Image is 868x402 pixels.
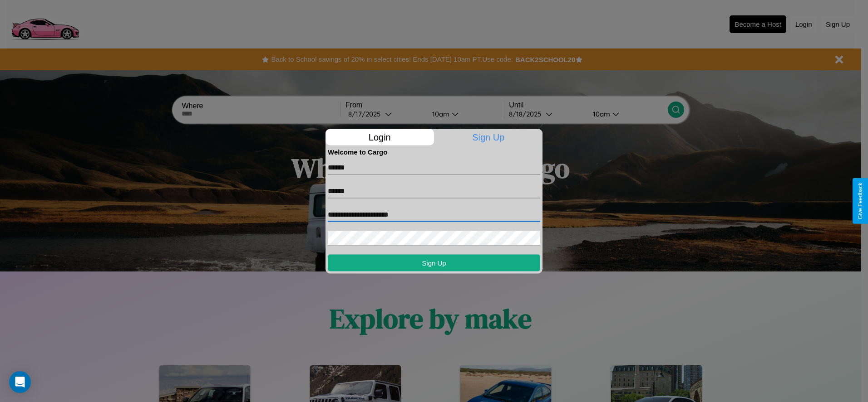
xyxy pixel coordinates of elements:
[328,148,540,155] h4: Welcome to Cargo
[857,183,863,219] div: Give Feedback
[9,371,31,393] div: Open Intercom Messenger
[434,129,543,145] p: Sign Up
[328,254,540,271] button: Sign Up
[325,129,434,145] p: Login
